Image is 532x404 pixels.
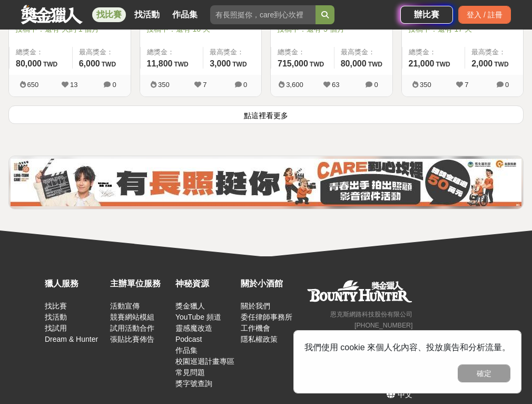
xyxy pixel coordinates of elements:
span: 650 [27,81,39,89]
span: 0 [112,81,116,89]
span: 總獎金： [278,47,328,57]
a: 活動宣傳 [110,302,140,310]
span: TWD [368,61,382,68]
a: 校園巡迴計畫專區 [175,357,234,365]
small: 恩克斯網路科技股份有限公司 [330,311,412,318]
span: 715,000 [278,59,308,68]
a: 作品集 [168,7,202,22]
span: TWD [43,61,57,68]
span: 總獎金： [409,47,459,57]
span: 3,000 [210,59,231,68]
a: 試用活動合作 [110,324,154,332]
span: 350 [420,81,431,89]
div: 登入 / 註冊 [458,6,511,24]
span: 最高獎金： [471,47,517,57]
span: TWD [102,61,116,68]
span: 我們使用 cookie 來個人化內容、投放廣告和分析流量。 [304,343,510,352]
span: 11,800 [147,59,173,68]
a: 隱私權政策 [241,335,278,343]
small: [PHONE_NUMBER] [354,322,412,329]
span: 7 [465,81,468,89]
button: 確定 [458,364,510,382]
a: 作品集 [175,346,198,354]
span: 6,000 [79,59,100,68]
span: 0 [243,81,247,89]
span: 0 [505,81,509,89]
a: 委任律師事務所 [241,313,292,321]
span: TWD [174,61,188,68]
a: 獎金獵人 YouTube 頻道 [175,302,221,321]
span: TWD [310,61,324,68]
span: TWD [494,61,508,68]
span: TWD [232,61,247,68]
span: 63 [332,81,339,89]
span: 總獎金： [147,47,197,57]
span: 80,000 [16,59,42,68]
span: 80,000 [341,59,367,68]
a: 找活動 [45,313,67,321]
button: 點這裡看更多 [8,105,524,124]
span: 350 [158,81,170,89]
div: 獵人服務 [45,277,105,290]
div: 神秘資源 [175,277,235,290]
input: 有長照挺你，care到心坎裡！青春出手，拍出照顧 影音徵件活動 [210,5,316,24]
span: 7 [203,81,206,89]
a: 張貼比賽佈告 [110,335,154,343]
img: 0454c82e-88f2-4dcc-9ff1-cb041c249df3.jpg [11,159,521,206]
span: 21,000 [409,59,435,68]
a: 找活動 [130,7,164,22]
a: 關於我們 [241,302,270,310]
span: 13 [70,81,77,89]
span: 最高獎金： [210,47,255,57]
a: 獎字號查詢 [175,379,212,388]
a: 靈感魔改造 Podcast [175,324,212,343]
a: 找比賽 [45,302,67,310]
div: 關於小酒館 [241,277,301,290]
a: 辦比賽 [400,6,453,24]
span: 最高獎金： [79,47,124,57]
a: 競賽網站模組 [110,313,154,321]
div: 主辦單位服務 [110,277,170,290]
span: 3,600 [286,81,303,89]
span: 總獎金： [16,47,66,57]
span: 2,000 [471,59,492,68]
span: 中文 [398,390,412,399]
span: 0 [374,81,378,89]
a: Dream & Hunter [45,335,98,343]
a: 找比賽 [92,7,126,22]
a: 找試用 [45,324,67,332]
a: 常見問題 [175,368,205,377]
span: TWD [436,61,450,68]
a: 工作機會 [241,324,270,332]
span: 最高獎金： [341,47,386,57]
